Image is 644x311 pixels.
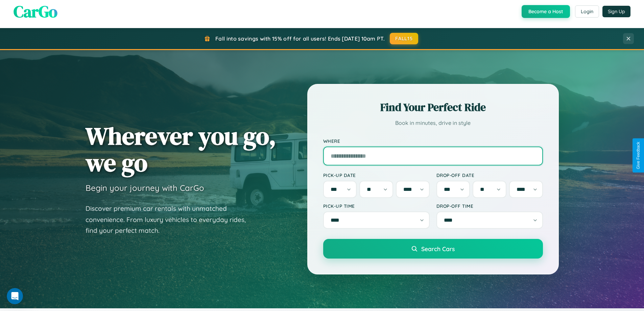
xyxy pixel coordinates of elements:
button: FALL15 [390,33,418,44]
label: Drop-off Date [436,172,543,178]
label: Pick-up Date [323,172,430,178]
button: Sign Up [602,6,630,17]
button: Search Cars [323,239,543,259]
h3: Begin your journey with CarGo [86,183,204,193]
span: Search Cars [421,245,455,252]
h1: Wherever you go, we go [86,123,276,176]
button: Login [575,5,599,18]
label: Where [323,138,543,144]
h2: Find Your Perfect Ride [323,100,543,115]
span: Fall into savings with 15% off for all users! Ends [DATE] 10am PT. [215,35,385,42]
p: Discover premium car rentals with unmatched convenience. From luxury vehicles to everyday rides, ... [86,203,255,236]
iframe: Intercom live chat [7,288,23,304]
p: Book in minutes, drive in style [323,118,543,128]
div: Give Feedback [636,142,641,169]
button: Become a Host [522,5,570,18]
label: Drop-off Time [436,203,543,209]
label: Pick-up Time [323,203,430,209]
span: CarGo [14,0,57,23]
